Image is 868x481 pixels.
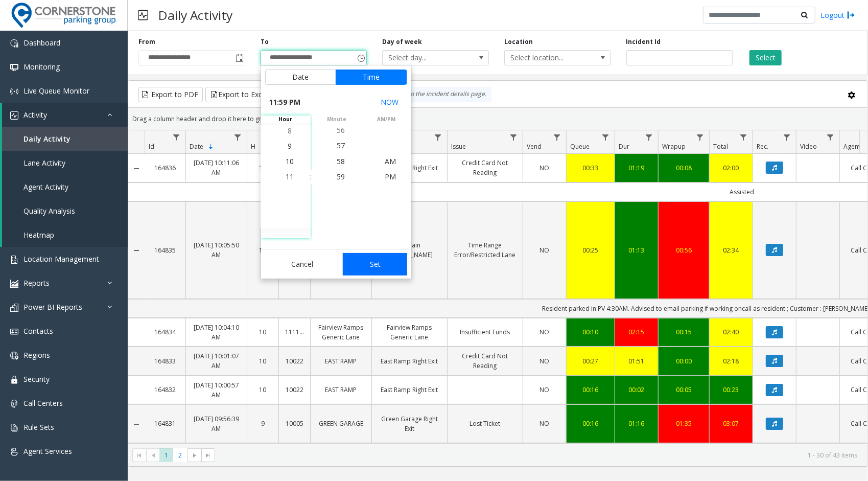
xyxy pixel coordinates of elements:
a: 164834 [151,327,179,337]
img: 'icon' [10,111,18,120]
a: 164835 [151,245,179,255]
span: Agent [843,142,860,151]
button: Set [343,253,407,276]
a: 01:19 [621,163,652,173]
span: NO [540,419,550,428]
span: Issue [451,142,466,151]
a: Rec. Filter Menu [780,130,794,144]
span: Heatmap [24,230,54,240]
a: 10022 [285,356,304,366]
a: Lost Ticket [454,419,517,428]
a: 00:15 [665,327,703,337]
a: 10 [253,385,272,395]
img: 'icon' [10,63,18,72]
button: Select [749,50,782,65]
a: NO [529,419,560,428]
a: Collapse Details [128,246,145,255]
span: Agent Activity [24,182,68,192]
button: Export to Excel [205,87,272,102]
a: 01:13 [621,245,652,255]
div: 02:18 [716,356,746,366]
img: logout [847,10,855,20]
span: 57 [337,141,345,150]
span: NO [540,164,550,172]
a: Credit Card Not Reading [454,351,517,371]
a: 10 [253,245,272,255]
a: EAST RAMP [317,356,365,366]
span: Call Centers [24,398,63,408]
button: Cancel [265,253,340,276]
a: [DATE] 10:00:57 AM [192,380,241,400]
span: AM [385,156,396,166]
a: 00:33 [573,163,608,173]
a: [DATE] 10:01:07 AM [192,351,241,371]
a: 10022 [285,385,304,395]
span: minute [312,116,362,123]
label: Incident Id [626,37,661,47]
div: 00:16 [573,419,608,428]
a: 01:51 [621,356,652,366]
div: Data table [128,130,867,444]
img: 'icon' [10,256,18,264]
a: Queue Filter Menu [599,130,613,144]
a: 00:16 [573,385,608,395]
h3: Daily Activity [153,3,238,28]
div: 00:02 [621,385,652,395]
a: 03:07 [716,419,746,428]
a: 00:10 [573,327,608,337]
a: NO [529,163,560,173]
span: Page 2 [173,448,187,462]
span: AM/PM [362,116,411,123]
span: NO [540,357,550,365]
span: Video [800,142,817,151]
span: 59 [337,172,345,181]
span: Dur [619,142,629,151]
a: 10 [253,327,272,337]
kendo-pager-info: 1 - 30 of 43 items [221,451,857,460]
a: 10 [253,163,272,173]
a: Video Filter Menu [824,130,837,144]
span: Go to the next page [187,448,201,463]
label: Day of week [382,37,422,47]
img: 'icon' [10,39,18,48]
a: Agent Activity [2,175,128,199]
a: [DATE] 10:04:10 AM [192,323,241,342]
button: Date tab [265,70,336,85]
div: : [311,172,312,182]
span: 11:59 PM [269,95,301,109]
span: Agent Services [24,446,72,456]
span: Reports [24,278,50,288]
img: 'icon' [10,304,18,312]
a: 01:16 [621,419,652,428]
img: 'icon' [10,400,18,408]
button: Export to PDF [138,87,203,102]
a: East Ramp Right Exit [378,356,441,366]
a: 02:15 [621,327,652,337]
a: Date Filter Menu [231,130,245,144]
a: 02:40 [716,327,746,337]
span: Rec. [757,142,768,151]
a: Logout [820,10,855,20]
a: Green Garage Right Exit [378,414,441,433]
a: 02:00 [716,163,746,173]
span: Go to the last page [204,451,212,460]
a: Insufficient Funds [454,327,517,337]
label: From [138,37,155,47]
a: NO [529,385,560,395]
span: Date [190,142,203,151]
span: 9 [288,141,292,151]
span: Go to the next page [191,451,199,460]
a: [DATE] 09:56:39 AM [192,414,241,433]
a: 00:25 [573,245,608,255]
a: Issue Filter Menu [507,130,521,144]
a: 10 [253,356,272,366]
a: 00:27 [573,356,608,366]
a: Id Filter Menu [170,130,183,144]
